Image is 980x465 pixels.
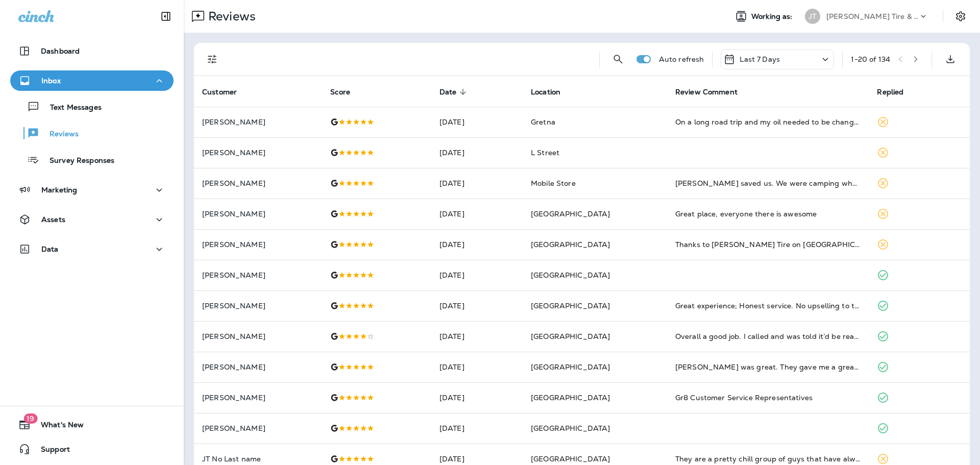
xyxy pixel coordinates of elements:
button: Settings [951,7,970,26]
span: [GEOGRAPHIC_DATA] [531,362,610,372]
span: [GEOGRAPHIC_DATA] [531,240,610,249]
span: Support [31,445,70,457]
button: 19What's New [10,414,174,435]
button: Search Reviews [608,49,628,69]
button: Survey Responses [10,149,174,170]
p: [PERSON_NAME] [202,394,314,402]
p: [PERSON_NAME] [202,363,314,371]
button: Collapse Sidebar [152,6,180,27]
span: Mobile Store [531,179,576,188]
p: [PERSON_NAME] [202,424,314,432]
p: [PERSON_NAME] [202,332,314,340]
td: [DATE] [431,137,523,168]
span: [GEOGRAPHIC_DATA] [531,301,610,310]
td: [DATE] [431,229,523,260]
td: [DATE] [431,107,523,137]
span: Working as: [751,12,795,21]
div: They are a pretty chill group of guys that have always treated me fair. Thanks [675,454,861,464]
p: Auto refresh [659,55,704,63]
p: Inbox [41,77,61,85]
span: [GEOGRAPHIC_DATA] [531,209,610,218]
p: [PERSON_NAME] [202,179,314,187]
p: Marketing [41,186,77,194]
button: Inbox [10,70,174,91]
div: Jensen’s was great. They gave me a great price, replaced my tires, and aligned my vehicles. They ... [675,362,861,372]
div: Gr8 Customer Service Representatives [675,393,861,403]
span: [GEOGRAPHIC_DATA] [531,454,610,463]
p: [PERSON_NAME] [202,210,314,218]
button: Assets [10,209,174,230]
span: [GEOGRAPHIC_DATA] [531,271,610,280]
p: Survey Responses [39,156,114,166]
div: 1 - 20 of 134 [851,55,890,63]
span: Review Comment [675,87,751,96]
td: [DATE] [431,260,523,290]
td: [DATE] [431,321,523,352]
span: What's New [31,421,84,433]
span: [GEOGRAPHIC_DATA] [531,424,610,433]
p: [PERSON_NAME] [202,118,314,126]
button: Text Messages [10,96,174,117]
button: Filters [202,49,223,69]
p: [PERSON_NAME] Tire & Auto [826,12,918,20]
p: JT No Last name [202,455,314,463]
span: [GEOGRAPHIC_DATA] [531,393,610,402]
div: Overall a good job. I called and was told it’d be ready between 5 and 5:30. When I got there (I h... [675,331,861,341]
p: Data [41,245,59,253]
span: L Street [531,148,559,157]
span: 19 [23,413,37,424]
span: Customer [202,87,250,96]
button: Export as CSV [940,49,961,69]
div: Great experience; Honest service. No upselling to try and minimize our knowledge of tires but rat... [675,301,861,311]
td: [DATE] [431,413,523,444]
p: [PERSON_NAME] [202,149,314,157]
p: Reviews [204,9,256,24]
span: [GEOGRAPHIC_DATA] [531,332,610,341]
p: Reviews [39,130,79,139]
button: Reviews [10,123,174,144]
span: Review Comment [675,88,738,96]
span: Date [439,87,470,96]
td: [DATE] [431,352,523,382]
button: Marketing [10,180,174,200]
button: Data [10,239,174,259]
span: Location [531,88,560,96]
td: [DATE] [431,168,523,199]
div: Jeremy saved us. We were camping when he fixed our flat on our motor home. He worked hard because... [675,178,861,188]
td: [DATE] [431,382,523,413]
button: Support [10,439,174,459]
span: Customer [202,88,237,96]
p: [PERSON_NAME] [202,271,314,279]
p: Last 7 Days [740,55,780,63]
div: On a long road trip and my oil needed to be changed. Jensen's was right across the street from wh... [675,117,861,127]
div: JT [805,9,820,24]
span: Replied [877,88,903,96]
button: Dashboard [10,41,174,61]
p: [PERSON_NAME] [202,302,314,310]
p: Assets [41,215,65,224]
p: Dashboard [41,47,80,55]
div: Great place, everyone there is awesome [675,209,861,219]
span: Location [531,87,574,96]
span: Score [330,88,350,96]
span: Date [439,88,457,96]
p: [PERSON_NAME] [202,240,314,249]
div: Thanks to Jensen Tire on South 97th Street in Omaha checking the electrical system on my Chevy Tr... [675,239,861,250]
span: Gretna [531,117,555,127]
p: Text Messages [40,103,102,113]
td: [DATE] [431,199,523,229]
td: [DATE] [431,290,523,321]
span: Score [330,87,363,96]
span: Replied [877,87,917,96]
